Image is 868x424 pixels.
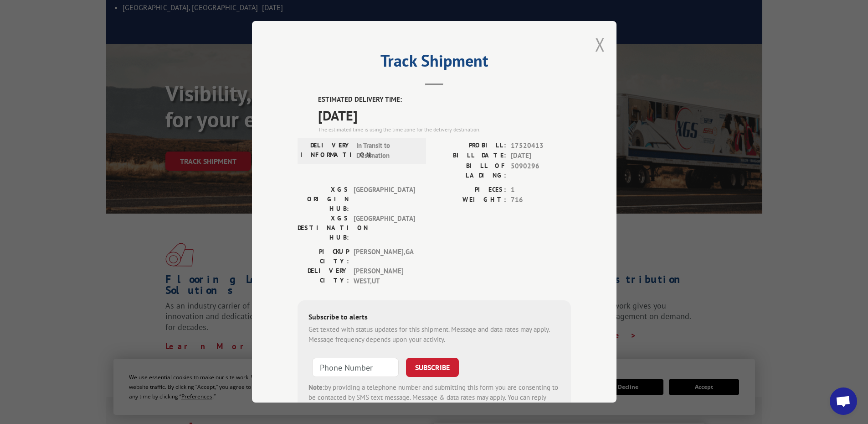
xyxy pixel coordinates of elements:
button: Close modal [595,32,605,57]
label: DELIVERY CITY: [298,266,349,287]
span: [PERSON_NAME] WEST , UT [354,266,415,287]
label: PIECES: [434,185,506,195]
label: XGS ORIGIN HUB: [298,185,349,214]
span: [GEOGRAPHIC_DATA] [354,214,415,242]
span: 5090296 [511,161,571,180]
span: [PERSON_NAME] , GA [354,247,415,266]
label: DELIVERY INFORMATION: [300,141,352,161]
a: Open chat [830,387,857,415]
div: The estimated time is using the time zone for the delivery destination. [318,126,571,134]
label: PROBILL: [434,141,506,151]
span: 17520413 [511,141,571,151]
span: [DATE] [511,151,571,162]
span: In Transit to Destination [356,141,418,161]
label: BILL OF LADING: [434,161,506,180]
span: [GEOGRAPHIC_DATA] [354,185,415,214]
label: WEIGHT: [434,195,506,206]
button: SUBSCRIBE [406,358,459,377]
div: by providing a telephone number and submitting this form you are consenting to be contacted by SM... [308,382,560,414]
div: Get texted with status updates for this shipment. Message and data rates may apply. Message frequ... [308,325,560,345]
label: PICKUP CITY: [298,247,349,266]
label: XGS DESTINATION HUB: [298,214,349,242]
label: BILL DATE: [434,151,506,162]
strong: Note: [308,383,324,392]
span: [DATE] [318,105,571,126]
input: Phone Number [312,358,399,377]
span: 716 [511,195,571,206]
span: 1 [511,185,571,195]
div: Subscribe to alerts [308,311,560,325]
h2: Track Shipment [298,54,571,72]
label: ESTIMATED DELIVERY TIME: [318,95,571,105]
